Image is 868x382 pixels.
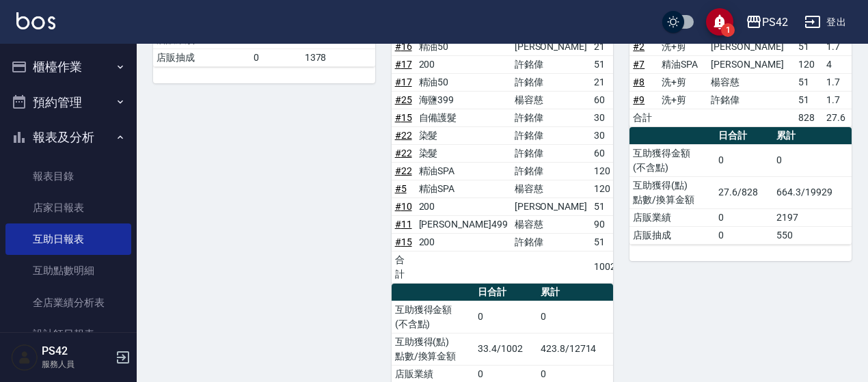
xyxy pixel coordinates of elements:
th: 累計 [537,284,613,301]
p: 服務人員 [42,358,111,370]
td: 27.6 [823,109,852,126]
button: 預約管理 [5,85,131,120]
button: 登出 [799,10,852,35]
td: 120 [591,180,619,197]
table: a dense table [629,127,852,245]
td: 許銘偉 [511,233,591,251]
a: #25 [395,94,412,105]
td: 許銘偉 [511,162,591,180]
button: 櫃檯作業 [5,49,131,85]
img: Logo [16,12,55,29]
td: 0 [250,49,301,66]
td: 120 [795,55,824,73]
a: #22 [395,148,412,159]
a: #2 [633,41,645,52]
td: 21 [591,38,619,55]
img: Person [11,344,38,371]
td: 互助獲得金額 (不含點) [392,301,474,333]
h5: PS42 [42,344,111,358]
td: 550 [773,226,852,244]
th: 日合計 [715,127,773,145]
td: 互助獲得(點) 點數/換算金額 [629,176,715,208]
td: [PERSON_NAME] [511,197,591,215]
td: 精油SPA [416,162,511,180]
td: 0 [715,226,773,244]
td: 店販業績 [629,208,715,226]
td: 423.8/12714 [537,333,613,365]
a: #17 [395,59,412,70]
td: 精油50 [416,73,511,91]
td: 51 [795,91,824,109]
td: 33.4/1002 [474,333,537,365]
td: 0 [474,301,537,333]
td: 精油50 [416,38,511,55]
td: 楊容慈 [511,215,591,233]
a: 設計師日報表 [5,318,131,350]
td: 60 [591,144,619,162]
td: 0 [715,144,773,176]
td: 27.6/828 [715,176,773,208]
div: PS42 [762,14,788,31]
td: 51 [795,38,824,55]
button: save [706,8,733,36]
td: 合計 [392,251,416,283]
td: 200 [416,197,511,215]
a: #15 [395,112,412,123]
a: #8 [633,77,645,87]
a: #11 [395,219,412,230]
a: #16 [395,41,412,52]
td: 1.7 [823,91,852,109]
td: 許銘偉 [511,55,591,73]
td: 30 [591,109,619,126]
td: 許銘偉 [511,109,591,126]
a: #17 [395,77,412,87]
a: #15 [395,236,412,247]
a: #22 [395,130,412,141]
td: 200 [416,55,511,73]
td: 21 [591,73,619,91]
td: 楊容慈 [511,180,591,197]
td: 洗+剪 [658,73,707,91]
a: #22 [395,165,412,176]
td: 楊容慈 [511,91,591,109]
td: 120 [591,162,619,180]
td: 洗+剪 [658,38,707,55]
td: 30 [591,126,619,144]
td: 60 [591,91,619,109]
td: [PERSON_NAME] [707,38,795,55]
td: 染髮 [416,126,511,144]
td: 51 [591,55,619,73]
a: 互助日報表 [5,223,131,255]
td: 精油SPA [658,55,707,73]
button: 報表及分析 [5,120,131,155]
td: [PERSON_NAME] [511,38,591,55]
td: 洗+剪 [658,91,707,109]
td: 828 [795,109,824,126]
td: 楊容慈 [707,73,795,91]
td: 1002 [591,251,619,283]
a: #7 [633,59,645,70]
td: [PERSON_NAME]499 [416,215,511,233]
td: 200 [416,233,511,251]
td: 1.7 [823,38,852,55]
td: 互助獲得(點) 點數/換算金額 [392,333,474,365]
td: 店販抽成 [629,226,715,244]
th: 累計 [773,127,852,145]
td: [PERSON_NAME] [707,55,795,73]
td: 海鹽399 [416,91,511,109]
td: 1.7 [823,73,852,91]
td: 精油SPA [416,180,511,197]
a: #5 [395,183,407,194]
a: 互助點數明細 [5,255,131,286]
td: 0 [773,144,852,176]
a: #10 [395,201,412,212]
td: 4 [823,55,852,73]
td: 51 [795,73,824,91]
td: 合計 [629,109,658,126]
td: 51 [591,233,619,251]
td: 90 [591,215,619,233]
td: 664.3/19929 [773,176,852,208]
td: 0 [715,208,773,226]
td: 51 [591,197,619,215]
td: 許銘偉 [511,126,591,144]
